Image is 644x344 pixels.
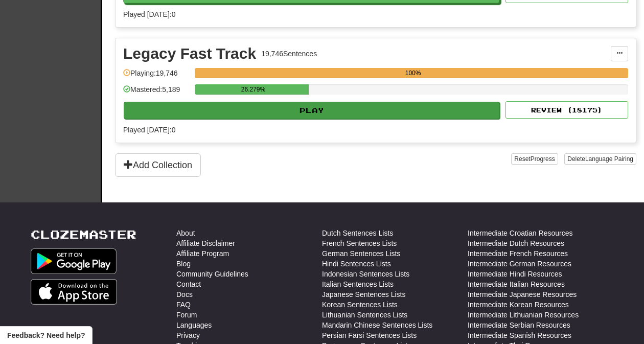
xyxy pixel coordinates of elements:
div: Legacy Fast Track [123,46,256,61]
div: 19,746 Sentences [261,49,317,59]
div: Mastered: 5,189 [123,84,190,101]
a: Mandarin Chinese Sentences Lists [322,320,432,330]
a: Intermediate Hindi Resources [468,269,562,279]
a: Intermediate Korean Resources [468,300,569,310]
a: German Sentences Lists [322,248,400,259]
div: 26.279% [198,84,309,95]
span: Played [DATE]: 0 [123,10,175,18]
a: Languages [176,320,212,330]
a: FAQ [176,300,191,310]
a: Affiliate Program [176,248,229,259]
button: DeleteLanguage Pairing [564,153,636,165]
a: Forum [176,310,197,320]
a: Intermediate German Resources [468,259,571,269]
span: Played [DATE]: 0 [123,126,175,134]
a: Clozemaster [31,228,136,241]
div: 100% [198,68,628,78]
a: Korean Sentences Lists [322,300,398,310]
a: Persian Farsi Sentences Lists [322,330,417,340]
a: Japanese Sentences Lists [322,289,405,300]
img: Get it on App Store [31,279,117,305]
a: Intermediate Croatian Resources [468,228,572,238]
a: Blog [176,259,191,269]
a: Indonesian Sentences Lists [322,269,409,279]
span: Open feedback widget [7,330,85,340]
a: Intermediate Spanish Resources [468,330,571,340]
button: Add Collection [115,153,201,177]
a: Community Guidelines [176,269,248,279]
a: Intermediate Italian Resources [468,279,565,289]
a: Affiliate Disclaimer [176,238,235,248]
a: Intermediate Japanese Resources [468,289,577,300]
a: Italian Sentences Lists [322,279,394,289]
img: Get it on Google Play [31,248,117,274]
a: Intermediate Lithuanian Resources [468,310,579,320]
a: Intermediate Dutch Resources [468,238,564,248]
div: Playing: 19,746 [123,68,190,85]
button: ResetProgress [511,153,558,165]
a: Privacy [176,330,200,340]
span: Language Pairing [585,155,633,163]
a: Intermediate French Resources [468,248,568,259]
span: Progress [531,155,555,163]
a: Hindi Sentences Lists [322,259,391,269]
a: About [176,228,195,238]
button: Play [124,102,500,119]
a: Lithuanian Sentences Lists [322,310,407,320]
a: Intermediate Serbian Resources [468,320,570,330]
a: French Sentences Lists [322,238,397,248]
a: Docs [176,289,193,300]
button: Review (18175) [505,101,628,119]
a: Dutch Sentences Lists [322,228,393,238]
a: Contact [176,279,201,289]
